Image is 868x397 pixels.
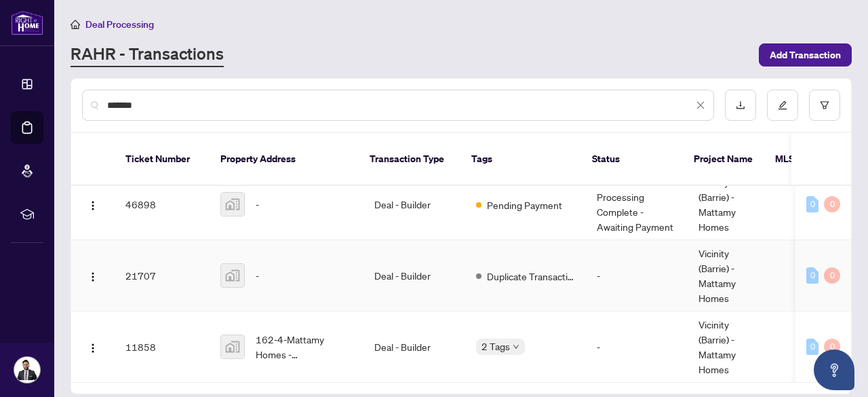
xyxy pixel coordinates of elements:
[770,44,841,66] span: Add Transaction
[460,133,581,186] th: Tags
[82,193,104,215] button: Logo
[82,336,104,358] button: Logo
[778,100,787,110] span: edit
[736,100,745,110] span: download
[806,196,818,212] div: 0
[764,133,846,186] th: MLS #
[586,311,688,383] td: -
[363,240,465,311] td: Deal - Builder
[586,169,688,240] td: Transaction Processing Complete - Awaiting Payment
[359,133,460,186] th: Transaction Type
[363,311,465,383] td: Deal - Builder
[487,269,575,284] span: Duplicate Transaction
[210,133,359,186] th: Property Address
[824,267,840,284] div: 0
[221,335,244,358] img: thumbnail-img
[759,43,852,67] button: Add Transaction
[115,133,210,186] th: Ticket Number
[481,339,510,354] span: 2 Tags
[256,268,259,283] span: -
[586,240,688,311] td: -
[11,10,43,35] img: logo
[767,90,798,121] button: edit
[696,100,705,110] span: close
[363,169,465,240] td: Deal - Builder
[87,200,98,211] img: Logo
[87,271,98,282] img: Logo
[115,240,210,311] td: 21707
[824,339,840,355] div: 0
[71,43,224,67] a: RAHR - Transactions
[814,349,854,390] button: Open asap
[688,311,769,383] td: Vicinity (Barrie) - Mattamy Homes
[820,100,829,110] span: filter
[14,357,40,383] img: Profile Icon
[221,264,244,287] img: thumbnail-img
[71,20,80,29] span: home
[115,169,210,240] td: 46898
[221,193,244,216] img: thumbnail-img
[513,343,519,350] span: down
[85,18,154,31] span: Deal Processing
[256,197,259,212] span: -
[487,197,562,212] span: Pending Payment
[581,133,683,186] th: Status
[809,90,840,121] button: filter
[115,311,210,383] td: 11858
[87,343,98,354] img: Logo
[725,90,756,121] button: download
[824,196,840,212] div: 0
[82,265,104,286] button: Logo
[256,332,353,362] span: 162-4-Mattamy Homes - [PERSON_NAME][GEOGRAPHIC_DATA], [GEOGRAPHIC_DATA], [GEOGRAPHIC_DATA]
[806,339,818,355] div: 0
[688,240,769,311] td: Vicinity (Barrie) - Mattamy Homes
[806,267,818,284] div: 0
[688,169,769,240] td: Vicinity (Barrie) - Mattamy Homes
[683,133,764,186] th: Project Name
